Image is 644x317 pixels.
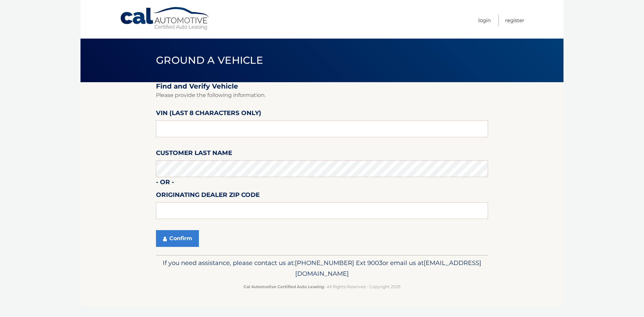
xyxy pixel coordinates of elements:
a: Register [505,15,524,26]
p: - All Rights Reserved - Copyright 2025 [160,283,484,290]
p: If you need assistance, please contact us at: or email us at [160,258,484,279]
span: [PHONE_NUMBER] Ext 9003 [295,259,382,267]
a: Cal Automotive [120,7,210,31]
a: Login [478,15,491,26]
h2: Find and Verify Vehicle [156,82,488,91]
button: Confirm [156,230,199,247]
strong: Cal Automotive Certified Auto Leasing [244,284,324,289]
label: Customer Last Name [156,148,232,160]
span: Ground a Vehicle [156,54,263,66]
label: Originating Dealer Zip Code [156,190,260,202]
label: - or - [156,177,174,190]
p: Please provide the following information. [156,91,488,100]
label: VIN (last 8 characters only) [156,108,261,120]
